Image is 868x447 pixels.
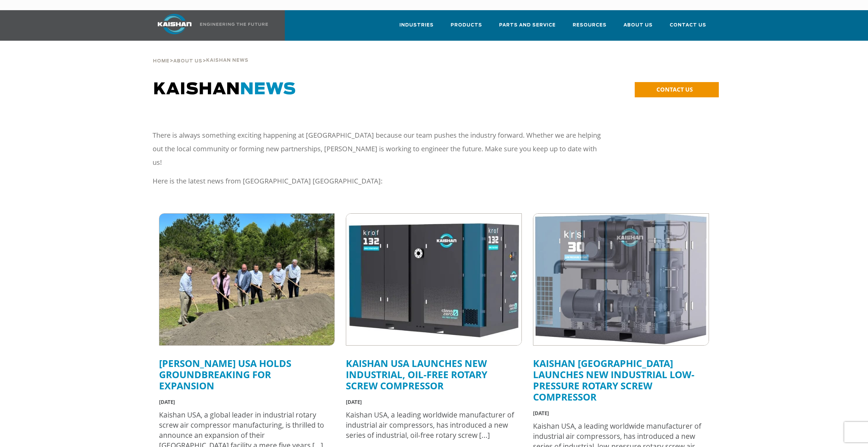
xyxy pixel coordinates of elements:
img: kaishan logo [149,14,200,34]
a: CONTACT US [635,82,719,97]
img: Engineering the future [200,23,268,26]
a: Kaishan [GEOGRAPHIC_DATA] Launches New Industrial Low-Pressure Rotary Screw Compressor [533,357,694,403]
a: Parts and Service [499,16,556,39]
a: Home [153,58,170,64]
span: Kaishan News [206,58,249,63]
span: NEWS [240,81,296,98]
img: krsl see-through [533,214,709,345]
span: Resources [573,21,607,29]
img: krof 32 [346,214,521,345]
a: Kaishan USA Launches New Industrial, Oil-Free Rotary Screw Compressor [346,357,487,392]
p: There is always something exciting happening at [GEOGRAPHIC_DATA] because our team pushes the ind... [153,129,601,169]
span: KAISHAN [153,81,296,98]
span: Industries [399,21,434,29]
span: [DATE] [346,399,362,405]
span: Parts and Service [499,21,556,29]
a: Contact Us [670,16,706,39]
div: Kaishan USA, a leading worldwide manufacturer of industrial air compressors, has introduced a new... [346,410,515,440]
a: Industries [399,16,434,39]
a: Resources [573,16,607,39]
a: Products [451,16,482,39]
a: About Us [173,58,202,64]
span: Products [451,21,482,29]
span: [DATE] [533,410,549,416]
span: Contact Us [670,21,706,29]
p: Here is the latest news from [GEOGRAPHIC_DATA] [GEOGRAPHIC_DATA]: [153,174,601,188]
span: About Us [173,59,202,63]
span: [DATE] [159,399,175,405]
span: Home [153,59,170,63]
img: kaishan groundbreaking for expansion [159,214,335,345]
span: CONTACT US [656,85,693,93]
span: About Us [624,21,653,29]
a: Kaishan USA [149,10,269,41]
a: About Us [624,16,653,39]
div: > > [153,41,249,66]
a: [PERSON_NAME] USA Holds Groundbreaking for Expansion [159,357,291,392]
